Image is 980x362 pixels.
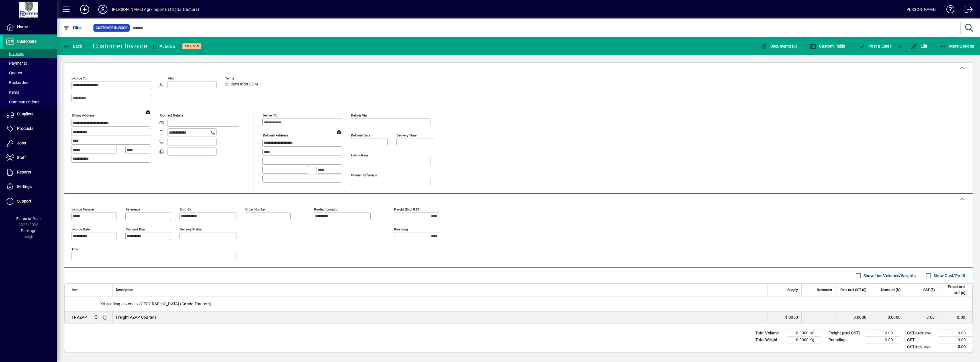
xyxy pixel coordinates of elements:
[143,107,152,116] a: View on map
[62,41,83,51] button: Back
[394,227,408,231] mat-label: Rounding
[63,26,82,30] span: Filter
[826,337,865,343] td: Rounding
[787,330,821,337] td: 0.0000 M³
[938,337,973,343] td: 0.00
[3,20,57,34] a: Home
[904,343,938,351] td: GST inclusive
[72,227,90,231] mat-label: Invoice date
[62,23,83,33] button: Filter
[351,133,370,137] mat-label: Delivery date
[72,287,79,293] span: Item
[938,312,972,323] td: 0.00
[334,127,344,136] a: View on map
[126,227,145,231] mat-label: Payment due
[787,287,798,293] span: Supply
[868,44,871,48] span: P
[3,194,57,208] a: Support
[870,312,904,323] td: 0.0000
[17,155,26,160] span: Staff
[3,78,57,87] a: Backorders
[808,41,847,51] button: Custom Fields
[65,296,972,311] div: X6 seeding covers ex [GEOGRAPHIC_DATA] (Cando Tractors)
[839,314,866,320] div: 0.0000
[3,87,57,97] a: Items
[3,180,57,194] a: Settings
[116,314,156,320] span: Freight AZAP Couriers
[225,82,258,87] span: 20 days after EOM
[116,287,133,293] span: Description
[856,41,895,51] button: Post & Email
[17,184,32,189] span: Settings
[6,61,27,66] span: Payments
[3,122,57,136] a: Products
[17,24,28,29] span: Home
[904,312,938,323] td: 0.00
[905,5,936,14] div: [PERSON_NAME]
[63,44,82,48] span: Back
[753,330,787,337] td: Total Volume
[314,207,339,211] mat-label: Product location
[394,207,420,211] mat-label: Freight (excl GST)
[3,151,57,165] a: Staff
[826,330,865,337] td: Freight (excl GST)
[923,287,935,293] span: GST ($)
[6,100,39,104] span: Communications
[910,44,928,48] span: Edit
[180,227,202,231] mat-label: Delivery status
[72,76,87,80] mat-label: Invoice To
[93,42,148,51] div: Customer Invoice
[6,80,29,85] span: Backorders
[159,42,175,51] div: #56035
[351,113,367,117] mat-label: Deliver via
[938,41,976,51] button: More Options
[909,41,929,51] button: Edit
[942,284,965,296] span: Extend excl GST ($)
[126,207,140,211] mat-label: Reference
[6,51,24,56] span: Invoices
[817,287,832,293] span: Backorder
[938,343,973,351] td: 0.00
[96,25,127,31] span: Customer Invoice
[17,141,26,145] span: Jobs
[859,44,892,48] span: ost & Email
[17,199,31,203] span: Support
[809,44,845,48] span: Custom Fields
[904,337,938,343] td: GST
[753,337,787,343] td: Total Weight
[72,207,94,211] mat-label: Invoice number
[785,314,798,320] span: 1.0000
[3,58,57,68] a: Payments
[840,287,866,293] span: Rate excl GST ($)
[3,49,57,58] a: Invoices
[881,287,901,293] span: Discount (%)
[904,330,938,337] td: GST exclusive
[938,330,973,337] td: 0.00
[6,71,22,75] span: Quotes
[92,314,99,320] span: Ashburton
[57,41,88,51] app-page-header-button: Back
[6,90,19,95] span: Items
[225,77,259,80] span: Terms
[72,247,78,251] mat-label: Title
[760,44,797,48] span: Documents (0)
[3,136,57,150] a: Jobs
[940,44,974,48] span: More Options
[75,4,94,15] button: Add
[3,165,57,179] a: Reports
[862,273,916,279] label: Show Line Volumes/Weights
[397,133,416,137] mat-label: Delivery time
[3,68,57,78] a: Quotes
[942,1,955,20] a: Knowledge Base
[3,107,57,121] a: Suppliers
[960,1,973,20] a: Logout
[17,126,33,131] span: Products
[865,330,900,337] td: 0.00
[759,41,799,51] button: Documents (0)
[787,337,821,343] td: 0.0000 Kg
[72,314,87,320] div: FRAZAP
[17,170,31,174] span: Reports
[185,44,199,48] span: On hold
[865,337,900,343] td: 0.00
[94,4,112,15] button: Profile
